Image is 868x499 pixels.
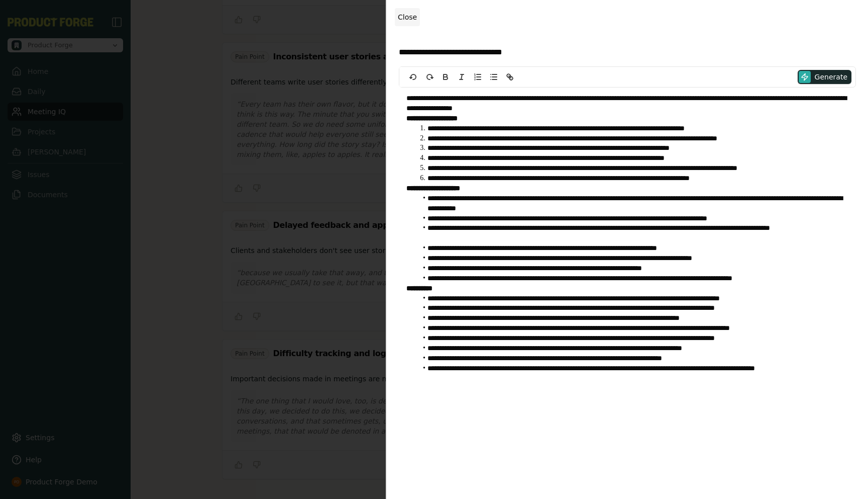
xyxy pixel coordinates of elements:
[422,71,437,83] button: redo
[395,8,420,26] button: Close
[815,72,847,82] span: Generate
[455,71,469,83] button: Italic
[503,71,517,83] button: Link
[406,71,420,83] button: undo
[487,71,501,83] button: Bullet
[439,71,453,83] button: Bold
[471,71,485,83] button: Ordered
[798,70,851,84] button: Generate
[398,13,417,21] span: Close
